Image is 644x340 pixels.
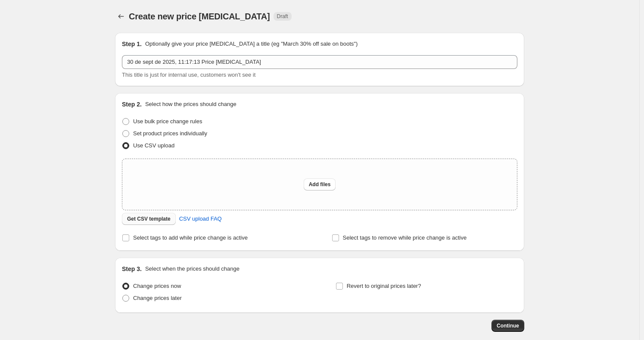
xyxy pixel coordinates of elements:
[122,265,142,273] h2: Step 3.
[133,283,181,289] span: Change prices now
[347,283,421,289] span: Revert to original prices later?
[122,40,142,48] h2: Step 1.
[133,295,182,301] span: Change prices later
[127,215,171,222] span: Get CSV template
[145,40,358,48] p: Optionally give your price [MEDICAL_DATA] a title (eg "March 30% off sale on boots")
[343,234,467,241] span: Select tags to remove while price change is active
[122,72,255,78] span: This title is just for internal use, customers won't see it
[304,178,336,190] button: Add files
[309,181,331,188] span: Add files
[497,322,519,329] span: Continue
[277,13,288,20] span: Draft
[122,100,142,109] h2: Step 2.
[133,130,207,137] span: Set product prices individually
[133,142,174,149] span: Use CSV upload
[133,234,248,241] span: Select tags to add while price change is active
[129,12,270,21] span: Create new price [MEDICAL_DATA]
[122,55,517,69] input: 30% off holiday sale
[179,215,222,223] span: CSV upload FAQ
[145,100,236,109] p: Select how the prices should change
[174,212,227,226] a: CSV upload FAQ
[133,118,202,125] span: Use bulk price change rules
[122,213,176,225] button: Get CSV template
[115,10,127,22] button: Price change jobs
[145,265,240,273] p: Select when the prices should change
[492,320,524,332] button: Continue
